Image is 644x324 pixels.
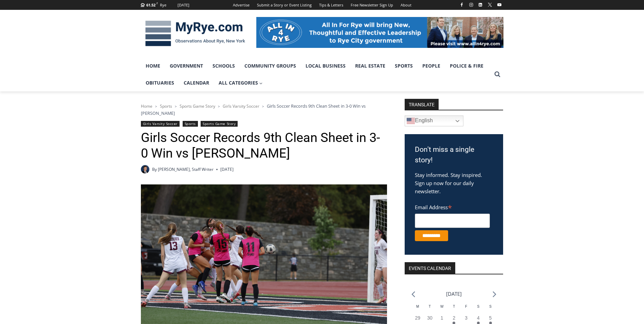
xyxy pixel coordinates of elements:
span: S [489,305,492,308]
time: 4 [477,315,480,321]
time: 30 [427,315,433,321]
span: > [155,104,157,109]
span: Girls Soccer Records 9th Clean Sheet in 3-0 Win vs [PERSON_NAME] [141,103,366,116]
li: [DATE] [446,289,462,299]
a: Community Groups [240,57,301,74]
div: Friday [460,304,472,314]
a: People [418,57,445,74]
nav: Breadcrumbs [141,103,387,116]
time: 29 [415,315,420,321]
div: Thursday [448,304,460,314]
time: 5 [489,315,492,321]
div: Monday [411,304,424,314]
time: 1 [441,315,443,321]
span: S [477,305,479,308]
span: By [152,166,157,173]
nav: Primary Navigation [141,57,491,92]
div: Saturday [472,304,484,314]
span: F [157,1,158,5]
span: > [218,104,220,109]
img: en [407,117,415,125]
a: [PERSON_NAME], Staff Writer [158,166,214,172]
a: Home [141,103,152,109]
a: Schools [208,57,240,74]
a: Calendar [179,74,214,91]
time: 3 [465,315,467,321]
a: Author image [141,165,149,174]
time: [DATE] [220,166,234,173]
span: > [175,104,177,109]
div: Wednesday [436,304,448,314]
a: Next month [493,291,496,298]
label: Email Address [415,200,490,213]
a: Sports [160,103,172,109]
h1: Girls Soccer Records 9th Clean Sheet in 3-0 Win vs [PERSON_NAME] [141,130,387,161]
span: T [453,305,455,308]
button: View Search Form [491,68,503,80]
span: T [429,305,431,308]
a: Girls Varsity Soccer [223,103,259,109]
a: Obituaries [141,74,179,91]
a: Home [141,57,165,74]
a: Sports Game Story [201,121,238,127]
a: YouTube [495,1,503,9]
h2: Events Calendar [405,262,455,274]
img: Charlie Morris headshot PROFESSIONAL HEADSHOT [141,165,149,174]
div: Tuesday [424,304,436,314]
a: Government [165,57,208,74]
a: Linkedin [476,1,484,9]
span: W [440,305,443,308]
span: M [416,305,419,308]
a: Police & Fire [445,57,488,74]
div: Rye [160,2,166,8]
a: Girls Varsity Soccer [141,121,180,127]
a: Sports [183,121,198,127]
a: Instagram [467,1,475,9]
h3: Don't miss a single story! [415,144,493,166]
a: All Categories [214,74,268,91]
span: F [465,305,467,308]
div: [DATE] [178,2,189,8]
a: Facebook [458,1,466,9]
p: Stay informed. Stay inspired. Sign up now for our daily newsletter. [415,171,493,195]
a: X [486,1,494,9]
span: 61.52 [146,2,155,7]
a: Sports [390,57,418,74]
img: All in for Rye [256,17,503,48]
strong: TRANSLATE [405,99,439,110]
div: Sunday [484,304,497,314]
span: > [262,104,264,109]
a: English [405,115,463,126]
a: Previous month [411,291,415,298]
time: 2 [453,315,455,321]
a: Sports Game Story [180,103,215,109]
img: MyRye.com [141,16,250,51]
a: Real Estate [350,57,390,74]
span: All Categories [219,79,263,87]
a: Local Business [301,57,350,74]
